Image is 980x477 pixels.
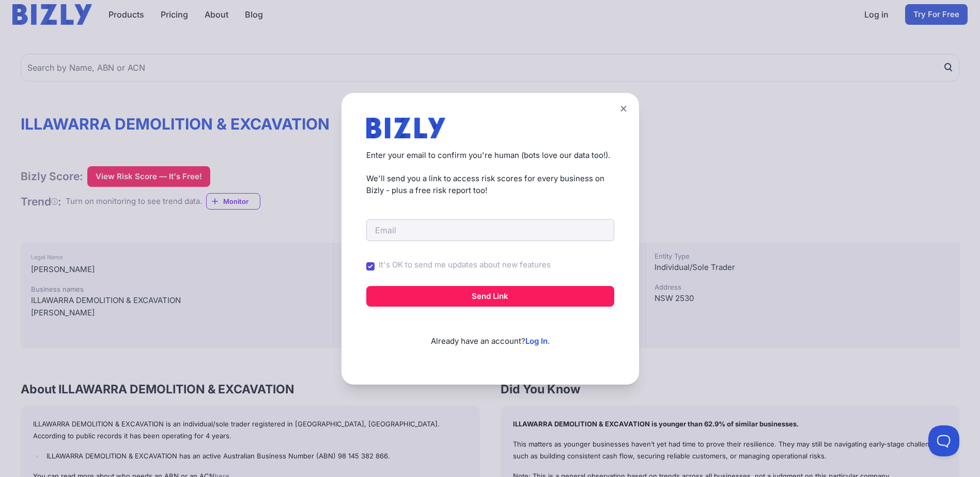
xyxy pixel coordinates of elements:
label: It's OK to send me updates about new features [379,259,551,271]
p: Already have an account? . [366,319,614,347]
p: We'll send you a link to access risk scores for every business on Bizly - plus a free risk report... [366,173,614,196]
a: Log In [525,336,548,346]
input: Email [366,219,614,241]
button: Send Link [366,286,614,307]
p: Enter your email to confirm you're human (bots love our data too!). [366,150,614,162]
iframe: Toggle Customer Support [928,425,959,456]
img: bizly_logo.svg [366,118,446,138]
